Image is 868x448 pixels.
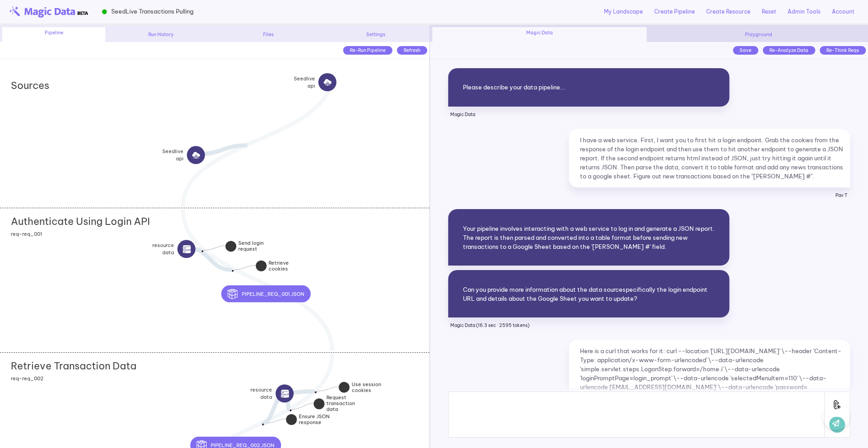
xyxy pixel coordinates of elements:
[111,7,193,16] span: SeedLive Transactions Pulling
[2,27,105,42] div: Pipeline
[203,250,248,261] div: Send login request
[316,391,362,403] div: Use session cookies
[250,393,272,401] span: data
[763,46,815,55] div: Re-Analyze Data
[832,8,854,16] a: Account
[448,209,729,266] div: Your pipeline involves interacting with a web service to log in and generate a JSON report. The r...
[294,75,315,82] strong: Seedlive
[269,260,289,272] strong: Retrieve cookies
[332,75,375,93] div: Seedliveapisource icon
[654,8,695,16] a: Create Pipeline
[307,399,350,417] div: resourcedatasource icon
[11,215,150,227] h2: Authenticate Using Login API
[291,409,336,427] div: Request transaction data
[294,82,315,89] span: api
[162,155,184,162] span: api
[569,187,850,204] p: Pav T
[264,423,309,435] div: Ensure JSON response
[11,375,43,382] span: req-req_002
[397,46,427,55] div: Refresh
[217,31,320,38] div: Files
[11,231,42,237] span: req-req_001
[162,148,184,155] strong: Seedlive
[343,46,392,55] div: Re-Run Pipeline
[706,8,750,16] a: Create Resource
[218,160,261,178] div: Seedliveapisource icon
[11,360,137,372] h2: Retrieve Transaction Data
[238,240,264,252] strong: Send login request
[432,27,646,42] div: Magic Data
[152,249,174,256] span: data
[11,79,49,91] h2: Sources
[233,270,278,281] div: Retrieve cookies
[733,46,758,55] div: Save
[326,394,355,412] strong: Request transaction data
[829,397,845,417] img: Attach File
[352,381,381,393] strong: Use session cookies
[209,254,252,272] div: resourcedatasource icon
[110,31,212,38] div: Run History
[448,107,729,123] p: Magic Data
[266,285,355,303] div: pipeline_req_001.json
[280,389,289,398] img: source icon
[182,245,191,253] img: source icon
[448,317,729,334] p: Magic Data (16.3 sec · 2595 tokens)
[788,8,821,16] a: Admin Tools
[9,6,88,18] img: beta-logo.png
[569,129,850,187] div: I have a web service. First, I want you to first hit a login endpoint. Grab the cookies from the ...
[651,31,866,38] div: Playground
[250,386,272,393] strong: resource
[222,285,311,303] button: pipeline_req_001.json
[823,403,850,430] iframe: Toggle Customer Support
[448,68,729,107] div: Please describe your data pipeline...
[299,413,330,425] strong: Ensure JSON response
[820,46,866,55] div: Re-Think Reqs
[448,270,729,317] div: Can you provide more information about the data sourcespecifically the login endpoint URL and det...
[152,242,174,249] strong: resource
[569,340,850,407] div: Here is a curl that works for it: curl --location '[URL][DOMAIN_NAME]' \--header 'Content-Type: a...
[323,78,332,87] img: source icon
[325,31,427,38] div: Settings
[604,8,643,16] a: My Landscape
[192,151,200,159] img: source icon
[762,8,776,16] a: Reset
